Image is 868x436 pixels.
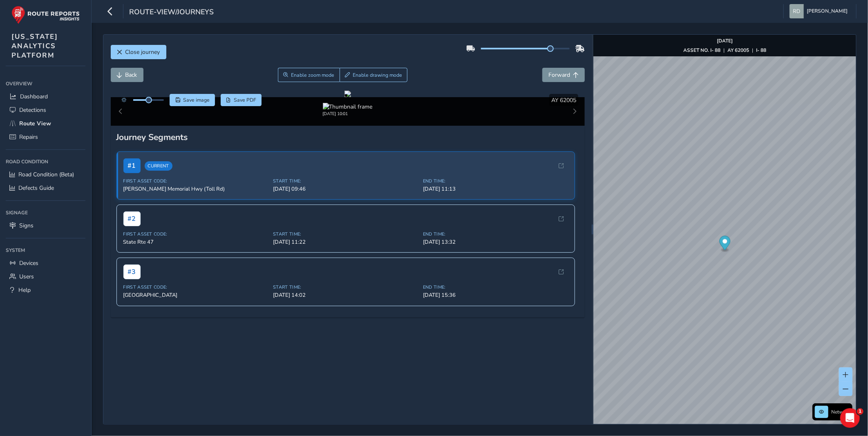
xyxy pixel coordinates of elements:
span: First Asset Code: [123,231,268,237]
div: [DATE] 10:01 [323,111,373,117]
div: Journey Segments [116,131,579,143]
span: State Rte 47 [123,238,268,246]
span: Current [145,161,172,171]
span: Enable drawing mode [353,72,402,78]
span: [DATE] 09:46 [273,185,418,193]
button: [PERSON_NAME] [790,4,850,18]
span: First Asset Code: [123,284,268,290]
span: Users [19,273,34,280]
span: Back [125,71,137,79]
span: Help [18,286,31,294]
span: [DATE] 11:22 [273,238,418,246]
span: Enable zoom mode [291,72,334,78]
button: Forward [542,68,585,82]
span: [PERSON_NAME] [807,4,848,18]
a: Route View [6,117,85,130]
span: Network [831,409,850,415]
span: Route View [19,120,51,127]
span: Defects Guide [18,184,54,192]
span: Devices [19,259,38,267]
a: Repairs [6,130,85,144]
span: [DATE] 14:02 [273,291,418,299]
strong: ASSET NO. I- 88 [683,47,720,53]
button: Close journey [111,45,166,59]
span: [PERSON_NAME] Memorial Hwy (Toll Rd) [123,185,268,193]
span: Detections [19,106,46,114]
button: Back [111,68,143,82]
span: Start Time: [273,231,418,237]
span: End Time: [423,178,568,184]
span: First Asset Code: [123,178,268,184]
img: rr logo [11,6,80,24]
img: diamond-layout [790,4,804,18]
div: Overview [6,78,85,90]
a: Defects Guide [6,181,85,195]
span: Start Time: [273,178,418,184]
span: Repairs [19,133,38,141]
span: End Time: [423,231,568,237]
span: # 3 [123,265,141,279]
div: Signage [6,207,85,219]
span: [DATE] 15:36 [423,291,568,299]
a: Detections [6,103,85,117]
button: PDF [221,94,262,106]
span: AY 62005 [551,96,576,104]
img: Thumbnail frame [323,103,373,111]
a: Signs [6,219,85,232]
strong: AY 62005 [727,47,749,53]
div: Road Condition [6,156,85,168]
span: 1 [857,408,864,415]
strong: I- 88 [756,47,766,53]
span: Save PDF [234,97,256,103]
span: [DATE] 11:13 [423,185,568,193]
strong: [DATE] [717,38,733,44]
span: # 2 [123,211,141,226]
span: # 1 [123,158,141,173]
iframe: Intercom live chat [840,408,860,428]
span: route-view/journeys [129,7,214,18]
span: End Time: [423,284,568,290]
span: Dashboard [20,93,48,100]
button: Zoom [278,68,340,82]
a: Users [6,270,85,283]
span: Forward [548,71,570,79]
span: [GEOGRAPHIC_DATA] [123,291,268,299]
span: Close journey [125,48,160,56]
div: System [6,244,85,256]
button: Draw [340,68,408,82]
a: Dashboard [6,90,85,103]
span: Road Condition (Beta) [18,171,74,178]
button: Save [170,94,215,106]
span: Signs [19,222,34,229]
span: Save image [183,97,210,103]
span: [US_STATE] ANALYTICS PLATFORM [11,32,58,60]
div: | | [683,47,766,53]
div: Map marker [720,236,731,253]
span: Start Time: [273,284,418,290]
a: Road Condition (Beta) [6,168,85,181]
span: [DATE] 13:32 [423,238,568,246]
a: Devices [6,256,85,270]
a: Help [6,283,85,297]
